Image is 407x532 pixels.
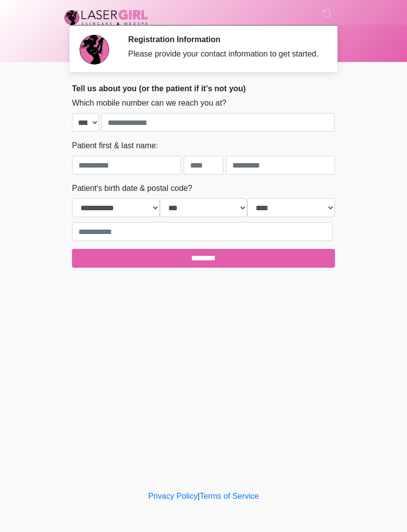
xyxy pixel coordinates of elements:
a: Privacy Policy [148,492,198,500]
div: Please provide your contact information to get started. [128,48,320,60]
label: Which mobile number can we reach you at? [72,97,226,109]
img: Laser Girl Med Spa LLC Logo [62,7,150,27]
label: Patient first & last name: [72,140,158,152]
a: | [198,492,200,500]
h2: Registration Information [128,35,320,44]
img: Agent Avatar [79,35,109,64]
h2: Tell us about you (or the patient if it's not you) [72,84,335,93]
label: Patient's birth date & postal code? [72,182,192,194]
a: Terms of Service [200,492,259,500]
